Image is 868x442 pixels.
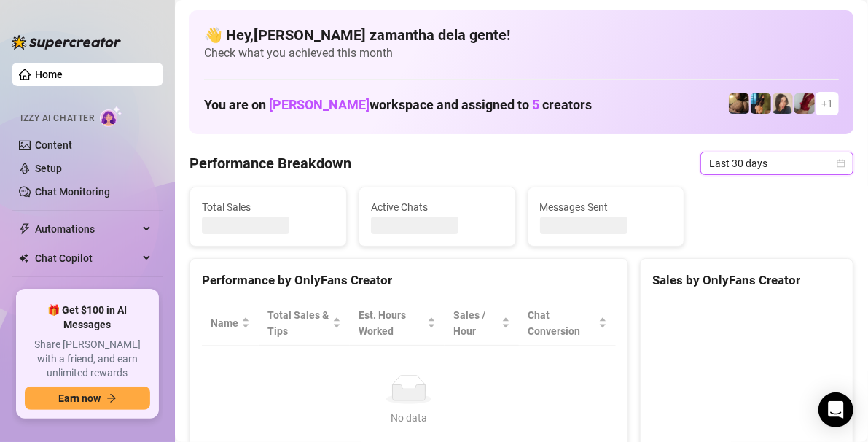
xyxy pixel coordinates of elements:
span: arrow-right [106,393,117,403]
a: Content [35,139,72,151]
a: Home [35,69,63,80]
span: [PERSON_NAME] [269,97,370,112]
h4: 👋 Hey, [PERSON_NAME] zamantha dela gente ! [204,25,839,45]
span: Sales / Hour [453,307,498,339]
span: thunderbolt [19,223,31,235]
div: No data [216,410,601,426]
span: Total Sales [202,199,335,215]
img: Nina [773,93,793,114]
div: Performance by OnlyFans Creator [202,271,616,290]
img: Peachy [729,93,749,114]
th: Chat Conversion [519,301,616,346]
div: Sales by OnlyFans Creator [652,271,841,290]
span: + 1 [821,96,833,112]
span: Messages Sent [540,199,673,215]
img: logo-BBDzfeDw.svg [12,35,121,50]
img: Milly [751,93,771,114]
span: calendar [837,159,845,168]
span: Izzy AI Chatter [20,112,94,125]
span: Chat Copilot [35,247,138,270]
div: Open Intercom Messenger [818,392,853,427]
div: Est. Hours Worked [359,307,424,339]
img: Chat Copilot [19,253,28,263]
span: Active Chats [371,199,504,215]
button: Earn nowarrow-right [25,387,150,410]
th: Name [202,301,259,346]
span: Chat Conversion [528,307,595,339]
h4: Performance Breakdown [189,153,351,174]
span: 🎁 Get $100 in AI Messages [25,303,150,332]
span: 5 [532,97,539,112]
img: Esme [794,93,815,114]
a: Chat Monitoring [35,186,110,198]
img: AI Chatter [100,106,122,127]
span: Check what you achieved this month [204,45,839,61]
span: Total Sales & Tips [267,307,329,339]
a: Setup [35,163,62,174]
span: Last 30 days [709,152,845,174]
span: Earn now [58,392,101,404]
th: Sales / Hour [445,301,519,346]
span: Share [PERSON_NAME] with a friend, and earn unlimited rewards [25,338,150,381]
span: Name [211,315,238,331]
th: Total Sales & Tips [259,301,350,346]
span: Automations [35,217,138,241]
h1: You are on workspace and assigned to creators [204,97,592,113]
